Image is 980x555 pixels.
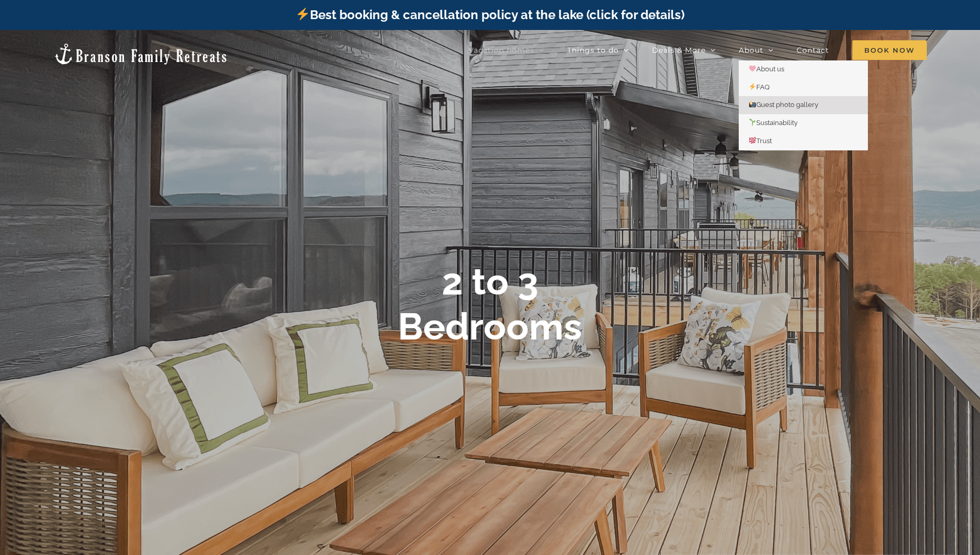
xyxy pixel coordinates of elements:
a: ⚡️FAQ [739,79,868,97]
a: 🩷About us [739,60,868,79]
a: Contact [797,40,829,60]
span: About [739,47,764,54]
img: Branson Family Retreats Logo [53,42,228,66]
img: 🩷 [749,65,756,72]
span: Trust [749,137,772,145]
img: 📸 [749,101,756,108]
b: 2 to 3 Bedrooms [398,259,582,348]
a: Vacation homes [469,40,544,60]
span: Guest photo gallery [749,101,819,109]
img: ⚡️ [297,8,309,20]
a: 💯Trust [739,132,868,150]
a: 📸Guest photo gallery [739,96,868,114]
a: 🌱Sustainability [739,114,868,132]
span: Sustainability [749,119,798,127]
span: Deals & More [652,47,706,54]
span: Book Now [852,40,927,60]
span: FAQ [749,83,770,91]
img: ⚡️ [749,83,756,90]
a: About [739,40,773,60]
nav: Main Menu [469,40,927,60]
span: About us [749,65,785,73]
span: Vacation homes [469,47,534,54]
a: Things to do [567,40,629,60]
a: Best booking & cancellation policy at the lake (click for details) [295,7,684,22]
a: Book Now [852,40,927,60]
span: Contact [797,47,829,54]
img: 💯 [749,137,756,144]
a: Deals & More [652,40,715,60]
img: 🌱 [749,119,756,126]
span: Things to do [567,47,619,54]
